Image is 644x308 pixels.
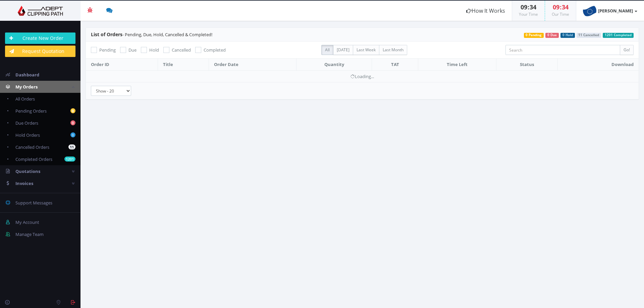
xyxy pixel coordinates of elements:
th: Status [496,59,557,71]
label: [DATE] [333,45,353,55]
b: 1201 [64,157,75,162]
img: timthumb.php [583,4,596,17]
span: Invoices [15,180,33,186]
span: 0 Hold [560,33,575,38]
input: Go! [620,45,634,55]
th: Order Date [209,59,296,71]
b: 11 [68,144,75,149]
span: Completed [204,47,226,53]
label: Last Month [379,45,407,55]
span: My Account [15,219,39,225]
a: Create New Order [5,33,75,44]
span: Support Messages [15,200,52,206]
span: My Orders [15,84,38,90]
span: - Pending, Due, Hold, Cancelled & Completed! [91,32,212,38]
span: List of Orders [91,31,122,38]
th: TAT [372,59,418,71]
span: All Orders [15,96,35,102]
span: Manage Team [15,231,44,237]
label: All [321,45,333,55]
label: Last Week [353,45,379,55]
a: [PERSON_NAME] [576,1,644,21]
a: Request Quotation [5,46,75,57]
td: Loading... [86,70,639,82]
span: Due Orders [15,120,38,126]
span: 34 [562,3,569,11]
b: 0 [70,132,75,137]
span: 0 Pending [524,33,544,38]
span: Cancelled Orders [15,144,49,150]
small: Our Time [552,11,569,17]
span: : [559,3,562,11]
span: 09 [553,3,559,11]
span: Dashboard [15,72,39,78]
th: Download [557,59,639,71]
span: Completed Orders [15,156,52,162]
span: Pending [99,47,116,53]
span: Cancelled [172,47,191,53]
span: Due [128,47,137,53]
b: 0 [70,120,75,125]
small: Your Time [519,11,538,17]
span: 1201 Completed [603,33,634,38]
th: Title [158,59,209,71]
span: 11 Cancelled [577,33,601,38]
input: Search [505,45,620,55]
span: Hold [149,47,159,53]
th: Order ID [86,59,158,71]
span: 34 [530,3,536,11]
th: Time Left [418,59,496,71]
b: 0 [70,108,75,113]
img: Adept Graphics [5,6,75,16]
strong: [PERSON_NAME] [598,8,633,14]
span: : [527,3,530,11]
span: Hold Orders [15,132,40,138]
span: Quotations [15,168,40,174]
a: How It Works [460,1,512,21]
span: 09 [521,3,527,11]
span: Pending Orders [15,108,47,114]
span: Quantity [324,61,344,67]
span: 0 Due [545,33,559,38]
